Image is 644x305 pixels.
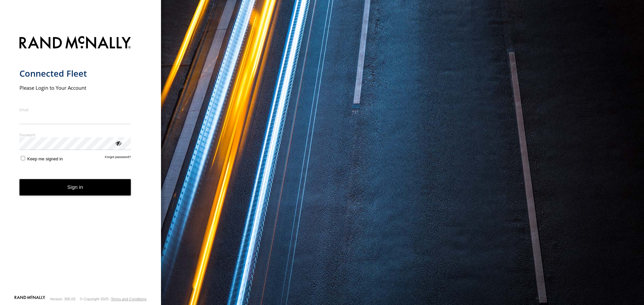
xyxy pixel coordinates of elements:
label: Password [19,132,131,137]
div: Version: 305.03 [50,297,75,301]
input: Keep me signed in [21,156,25,160]
h1: Connected Fleet [19,68,131,79]
a: Terms and Conditions [111,297,147,301]
label: Email [19,107,131,112]
div: ViewPassword [115,140,121,146]
a: Visit our Website [14,296,45,302]
h2: Please Login to Your Account [19,84,131,91]
span: Keep me signed in [27,156,63,161]
button: Sign in [19,179,131,196]
img: Rand McNally [19,35,131,52]
form: main [19,32,142,295]
div: © Copyright 2025 - [80,297,147,301]
a: Forgot password? [105,155,131,161]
